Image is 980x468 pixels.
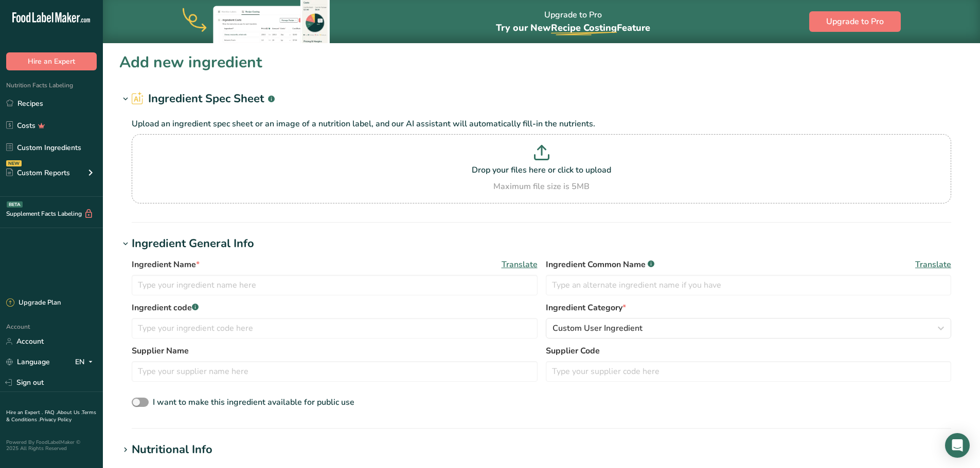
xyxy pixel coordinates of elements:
div: BETA [7,201,23,208]
div: NEW [6,160,22,166]
div: Open Intercom Messenger [945,433,970,458]
label: Ingredient Category [546,302,952,314]
div: Custom Reports [6,167,70,178]
div: EN [75,356,97,368]
span: I want to make this ingredient available for public use [153,397,354,408]
span: Translate [502,258,538,271]
span: Ingredient Common Name [546,258,654,271]
p: Drop your files here or click to upload [134,164,949,176]
a: Terms & Conditions . [6,409,96,423]
div: Maximum file size is 5MB [134,180,949,193]
span: Recipe Costing [551,22,617,34]
div: Nutritional Info [132,441,212,458]
a: Privacy Policy [40,416,72,423]
input: Type your supplier name here [132,361,538,382]
label: Supplier Code [546,345,952,357]
a: About Us . [57,409,82,416]
input: Type your ingredient name here [132,275,538,295]
input: Type your supplier code here [546,361,952,382]
a: Hire an Expert . [6,409,43,416]
button: Hire an Expert [6,52,97,70]
h1: Add new ingredient [119,51,262,74]
span: Ingredient Name [132,258,200,271]
h2: Ingredient Spec Sheet [132,90,275,107]
span: Upgrade to Pro [826,15,884,28]
a: FAQ . [45,409,57,416]
label: Ingredient code [132,302,538,314]
label: Supplier Name [132,345,538,357]
a: Language [6,353,50,371]
div: Ingredient General Info [132,235,254,252]
div: Upgrade to Pro [496,1,650,43]
button: Upgrade to Pro [809,11,901,32]
span: Custom User Ingredient [553,322,643,334]
div: Powered By FoodLabelMaker © 2025 All Rights Reserved [6,439,97,452]
button: Custom User Ingredient [546,318,952,339]
input: Type an alternate ingredient name if you have [546,275,952,295]
span: Translate [915,258,951,271]
input: Type your ingredient code here [132,318,538,339]
span: Try our New Feature [496,22,650,34]
div: Upgrade Plan [6,298,61,308]
p: Upload an ingredient spec sheet or an image of a nutrition label, and our AI assistant will autom... [132,118,951,130]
